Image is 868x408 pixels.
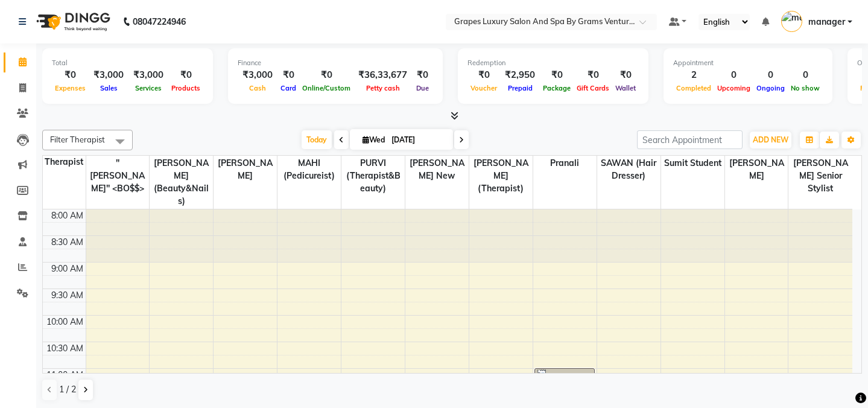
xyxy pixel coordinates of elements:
div: Appointment [673,58,823,68]
span: Sales [97,84,121,92]
div: Therapist [43,156,86,168]
div: ₹2,950 [500,68,540,82]
span: sumit student [661,156,724,171]
span: Gift Cards [574,84,612,92]
span: [PERSON_NAME] senior stylist [788,156,852,196]
span: manager [808,16,845,28]
span: [PERSON_NAME] new [405,156,469,183]
button: ADD NEW [750,132,791,148]
div: [PERSON_NAME], TK01, 11:00 AM-11:30 AM, swedish spa 30 min [535,369,594,393]
span: "[PERSON_NAME]'' <BO$$> [86,156,150,196]
div: ₹0 [574,68,612,82]
div: 11:00 AM [44,369,86,381]
div: 8:00 AM [49,209,86,222]
span: [PERSON_NAME] (beauty&nails) [150,156,213,209]
div: ₹0 [412,68,433,82]
div: ₹3,000 [238,68,277,82]
b: 08047224946 [133,5,186,39]
span: Upcoming [714,84,753,92]
div: 0 [753,68,788,82]
span: Today [302,130,332,149]
div: 9:30 AM [49,289,86,302]
div: 0 [714,68,753,82]
div: ₹0 [299,68,353,82]
div: ₹3,000 [89,68,128,82]
input: 2025-09-03 [388,131,448,149]
div: Finance [238,58,433,68]
span: MAHI (pedicureist) [277,156,341,183]
div: ₹0 [277,68,299,82]
span: PURVI (therapist&Beauty) [341,156,405,196]
span: Expenses [52,84,89,92]
div: Redemption [467,58,639,68]
span: Products [168,84,203,92]
input: Search Appointment [637,130,743,149]
span: 1 / 2 [59,383,76,396]
div: Total [52,58,203,68]
div: ₹0 [467,68,500,82]
div: ₹0 [612,68,639,82]
span: Package [540,84,574,92]
div: 2 [673,68,714,82]
span: [PERSON_NAME] [725,156,788,183]
span: Petty cash [363,84,403,92]
span: Online/Custom [299,84,353,92]
img: logo [31,5,113,39]
div: 10:30 AM [44,342,86,355]
span: Filter Therapist [50,135,105,144]
span: Ongoing [753,84,788,92]
span: Services [132,84,165,92]
span: Wed [360,135,388,144]
div: ₹36,33,677 [353,68,412,82]
span: No show [788,84,823,92]
img: manager [781,11,802,32]
span: Voucher [467,84,500,92]
span: [PERSON_NAME] [214,156,277,183]
span: Due [413,84,432,92]
span: Cash [246,84,269,92]
div: ₹0 [52,68,89,82]
span: SAWAN (hair dresser) [597,156,661,183]
span: Wallet [612,84,639,92]
span: ADD NEW [753,135,788,144]
div: ₹0 [168,68,203,82]
span: Card [277,84,299,92]
div: 9:00 AM [49,263,86,275]
div: ₹3,000 [128,68,168,82]
div: 8:30 AM [49,236,86,249]
div: 0 [788,68,823,82]
span: pranali [533,156,597,171]
span: Completed [673,84,714,92]
div: 10:00 AM [44,316,86,328]
span: Prepaid [505,84,536,92]
div: ₹0 [540,68,574,82]
span: [PERSON_NAME] (Therapist) [469,156,533,196]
